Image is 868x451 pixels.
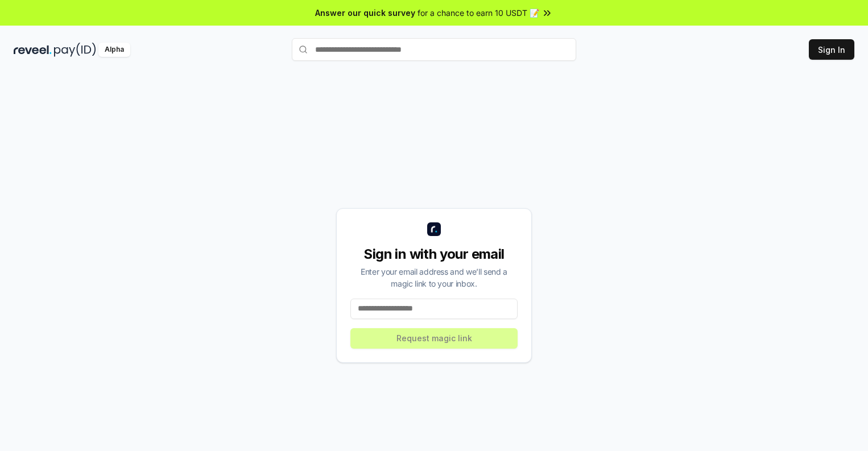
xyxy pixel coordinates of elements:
[418,7,539,19] span: for a chance to earn 10 USDT 📝
[427,222,441,236] img: logo_small
[809,39,854,60] button: Sign In
[315,7,415,19] span: Answer our quick survey
[350,266,518,289] div: Enter your email address and we’ll send a magic link to your inbox.
[350,245,518,263] div: Sign in with your email
[98,43,130,57] div: Alpha
[54,43,96,57] img: pay_id
[14,43,52,57] img: reveel_dark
